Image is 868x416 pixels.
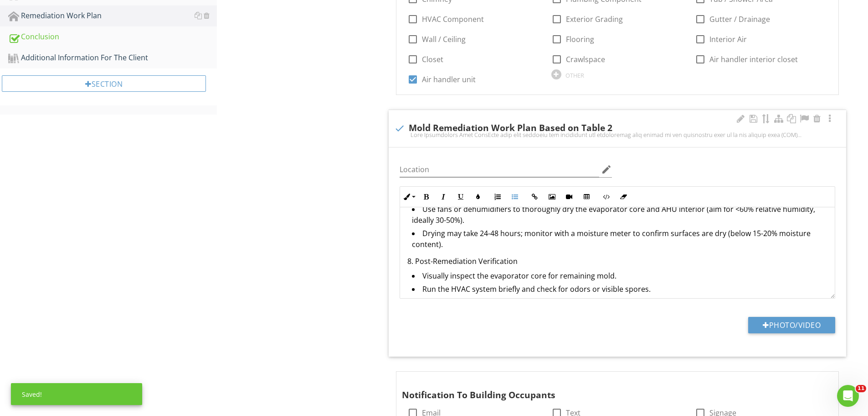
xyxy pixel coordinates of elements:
button: Insert Table [578,188,595,205]
label: Air handler unit [422,75,476,84]
div: Lore Ipsumdolors Amet ConsEcte adip elit seddoeiu tem incididunt utl etdoloremag aliq enimad mi v... [394,131,841,138]
input: Location [400,162,599,177]
label: Wall / Ceiling [422,35,466,44]
button: Inline Style [400,188,417,205]
span: 11 [856,385,866,392]
div: Additional Information For The Client [8,52,217,64]
div: Section [2,75,206,92]
button: Clear Formatting [615,188,632,205]
label: Crawlspace [566,55,605,64]
div: Conclusion [8,31,217,43]
i: edit [601,164,612,175]
li: Visually inspect the evaporator core for remaining mold. [412,270,827,284]
label: Closet [422,55,443,64]
button: Code View [597,188,615,205]
div: OTHER [565,72,584,79]
label: Exterior Grading [566,15,623,24]
label: HVAC Component [422,15,484,24]
iframe: Intercom live chat [837,385,859,407]
div: Notification To Building Occupants [402,375,811,402]
div: Saved! [11,383,142,405]
label: Interior Air [709,35,747,44]
li: Use fans or dehumidifiers to thoroughly dry the evaporator core and AHU interior (aim for <60% re... [412,204,827,228]
label: Air handler interior closet [709,55,798,64]
li: Run the HVAC system briefly and check for odors or visible spores. [412,284,827,297]
button: Insert Video [560,188,578,205]
li: Drying may take 24-48 hours; monitor with a moisture meter to confirm surfaces are dry (below 15-... [412,228,827,252]
button: Photo/Video [748,317,835,333]
div: Remediation Work Plan [8,10,217,22]
button: Insert Image (Ctrl+P) [543,188,560,205]
li: If issues persist, re-clean or consult a professional. Consider air quality testing if occupants ... [412,297,827,321]
p: 8. Post-Remediation Verification [407,256,827,267]
label: Flooring [566,35,594,44]
label: Gutter / Drainage [709,15,770,24]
